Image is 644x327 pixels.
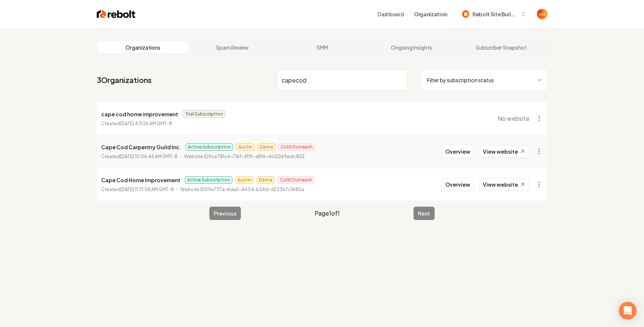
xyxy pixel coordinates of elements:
[498,114,530,123] span: No website
[441,145,474,158] button: Overview
[98,41,188,53] a: Organizations
[367,41,457,53] a: Ongoing Insights
[101,110,178,119] p: cape cod home improvement
[184,153,305,160] p: Website ID 9ce781c6-71bf-4119-a8f6-4c0069edc852
[315,209,340,218] span: Page 1 of 1
[277,70,407,90] input: Search by name or ID
[462,10,469,18] img: Rebolt Site Builder
[101,153,177,160] p: Created
[120,154,177,159] time: [DATE] 10:06:46 AM GMT-8
[277,41,367,53] a: SMM
[409,7,452,21] button: Organization
[537,9,547,19] button: Open user button
[479,145,530,158] a: View website
[236,143,255,151] span: Austin
[97,9,136,19] img: Rebolt Logo
[472,10,518,18] span: Rebolt Site Builder
[186,143,233,151] span: Active Subscription
[183,110,225,118] span: Trial Subscription
[101,143,181,151] p: Cape Cod Carpentry Guild Inc.
[619,302,637,320] div: Open Intercom Messenger
[537,9,547,19] img: Omar Molai
[235,176,254,184] span: Austin
[185,176,232,184] span: Active Subscription
[257,176,275,184] span: Darina
[101,186,174,193] p: Created
[101,120,172,127] p: Created
[441,178,474,191] button: Overview
[479,178,530,191] a: View website
[378,10,404,18] a: Dashboard
[101,176,180,184] p: Cape Cod Home Improvement
[180,186,304,193] p: Website ID 09e7117a-4da0-443d-b34d-d233b7c1b80a
[258,143,275,151] span: Darina
[278,176,314,184] span: Cold Outreach
[120,121,172,126] time: [DATE] 4:11:26 AM GMT-8
[120,187,174,192] time: [DATE] 11:31:58 AM GMT-8
[188,41,278,53] a: Spam Review
[456,41,546,53] a: Subscriber Snapshot
[97,75,152,85] a: 3Organizations
[278,143,315,151] span: Cold Outreach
